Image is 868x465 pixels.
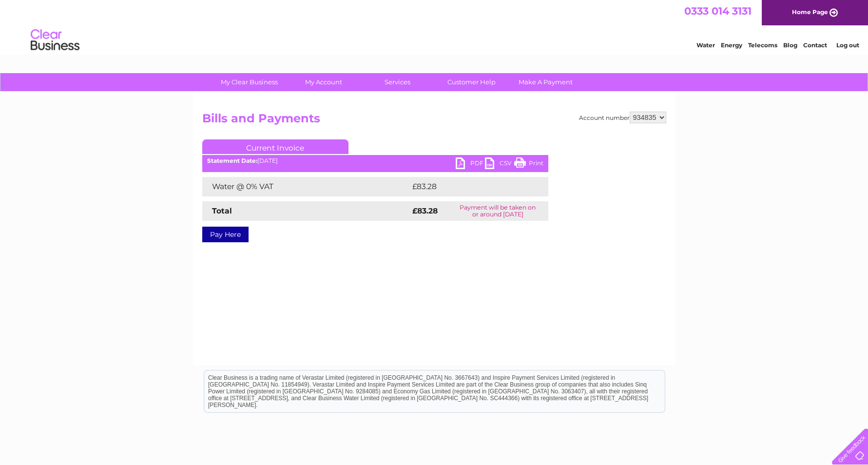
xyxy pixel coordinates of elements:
td: Water @ 0% VAT [202,177,410,196]
a: Print [514,157,543,172]
a: CSV [485,157,514,172]
a: Customer Help [431,73,512,91]
a: Log out [836,41,859,49]
td: Payment will be taken on or around [DATE] [447,201,548,221]
a: 0333 014 3131 [684,5,752,17]
h2: Bills and Payments [202,112,666,130]
td: £83.28 [410,177,528,196]
a: My Clear Business [209,73,289,91]
div: [DATE] [202,157,548,164]
a: Telecoms [748,41,777,49]
a: Current Invoice [202,139,348,154]
strong: Total [212,206,232,215]
strong: £83.28 [412,206,438,215]
div: Clear Business is a trading name of Verastar Limited (registered in [GEOGRAPHIC_DATA] No. 3667643... [204,5,665,47]
a: Pay Here [202,227,249,242]
a: Energy [721,41,742,49]
a: Contact [803,41,827,49]
a: My Account [283,73,364,91]
a: Make A Payment [505,73,586,91]
img: logo.png [30,25,80,55]
b: Statement Date: [207,157,257,164]
a: Blog [783,41,797,49]
a: PDF [456,157,485,172]
div: Account number [579,112,666,123]
a: Water [696,41,715,49]
a: Services [357,73,438,91]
